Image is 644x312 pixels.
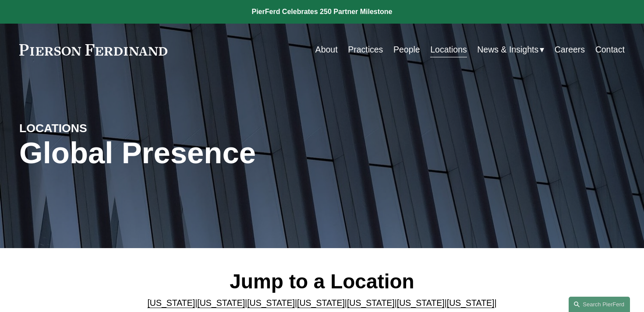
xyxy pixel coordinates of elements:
a: [US_STATE] [447,298,495,308]
a: [US_STATE] [397,298,445,308]
a: Contact [595,41,625,58]
h2: Jump to a Location [145,270,499,294]
a: Careers [555,41,585,58]
a: [US_STATE] [147,298,195,308]
a: Locations [430,41,467,58]
a: folder dropdown [477,41,544,58]
h1: Global Presence [19,136,423,171]
a: People [393,41,420,58]
h4: LOCATIONS [19,121,170,136]
a: [US_STATE] [247,298,295,308]
a: [US_STATE] [347,298,395,308]
a: Search this site [569,297,630,312]
a: [US_STATE] [297,298,345,308]
a: Practices [348,41,383,58]
a: About [315,41,338,58]
span: News & Insights [477,42,538,57]
a: [US_STATE] [197,298,245,308]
